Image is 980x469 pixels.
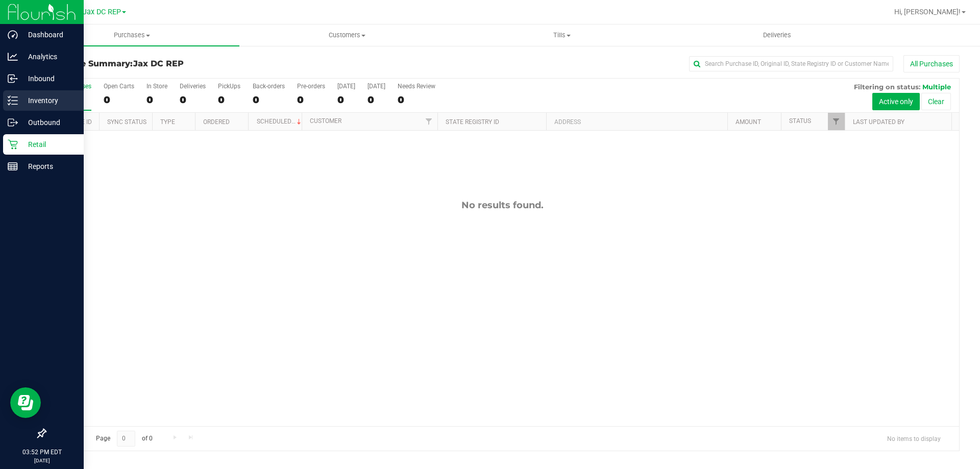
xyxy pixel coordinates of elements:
[922,83,951,91] span: Multiple
[546,113,727,131] th: Address
[398,83,435,90] div: Needs Review
[239,24,454,46] a: Customers
[8,161,18,171] inline-svg: Reports
[180,83,206,90] div: Deliveries
[297,94,325,106] div: 0
[104,94,134,106] div: 0
[879,431,949,446] span: No items to display
[240,31,454,40] span: Customers
[146,94,167,106] div: 0
[104,83,134,90] div: Open Carts
[253,94,285,106] div: 0
[736,118,761,126] a: Amount
[18,29,79,41] p: Dashboard
[446,118,499,126] a: State Registry ID
[203,118,230,126] a: Ordered
[18,116,79,129] p: Outbound
[5,448,79,457] p: 03:52 PM EDT
[337,94,355,106] div: 0
[45,200,959,211] div: No results found.
[107,118,146,126] a: Sync Status
[8,117,18,128] inline-svg: Outbound
[45,59,350,68] h3: Purchase Summary:
[828,113,845,130] a: Filter
[853,118,904,126] a: Last Updated By
[133,59,184,68] span: Jax DC REP
[10,387,41,418] iframe: Resource center
[454,24,669,46] a: Tills
[921,93,951,110] button: Clear
[749,31,805,40] span: Deliveries
[337,83,355,90] div: [DATE]
[689,56,893,71] input: Search Purchase ID, Original ID, State Registry ID or Customer Name...
[8,73,18,84] inline-svg: Inbound
[8,95,18,106] inline-svg: Inventory
[854,83,920,91] span: Filtering on status:
[87,431,161,447] span: Page of 0
[18,160,79,172] p: Reports
[8,139,18,150] inline-svg: Retail
[789,117,811,125] a: Status
[8,52,18,62] inline-svg: Analytics
[218,83,240,90] div: PickUps
[297,83,325,90] div: Pre-orders
[894,8,961,16] span: Hi, [PERSON_NAME]!
[160,118,175,126] a: Type
[24,24,239,46] a: Purchases
[310,117,341,125] a: Customer
[8,30,18,40] inline-svg: Dashboard
[903,55,960,72] button: All Purchases
[18,94,79,107] p: Inventory
[18,138,79,151] p: Retail
[18,72,79,85] p: Inbound
[83,8,121,16] span: Jax DC REP
[5,457,79,464] p: [DATE]
[670,24,885,46] a: Deliveries
[455,31,669,40] span: Tills
[24,31,239,40] span: Purchases
[367,94,385,106] div: 0
[257,118,303,125] a: Scheduled
[146,83,167,90] div: In Store
[872,93,920,110] button: Active only
[253,83,285,90] div: Back-orders
[18,51,79,63] p: Analytics
[421,113,437,130] a: Filter
[398,94,435,106] div: 0
[180,94,206,106] div: 0
[367,83,385,90] div: [DATE]
[218,94,240,106] div: 0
